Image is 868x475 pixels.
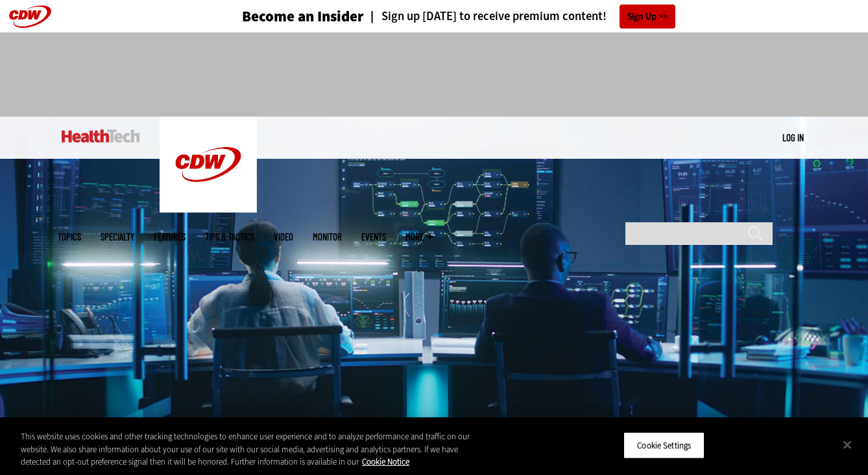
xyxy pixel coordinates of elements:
span: Topics [58,232,81,242]
a: Sign Up [620,5,675,29]
h3: Become an Insider [242,9,364,24]
a: Log in [782,132,804,143]
a: Video [274,232,293,242]
span: More [405,232,433,242]
img: Home [62,130,140,143]
a: Events [361,232,386,242]
img: Home [160,117,257,213]
a: More information about your privacy [362,456,409,467]
button: Close [833,430,862,459]
a: MonITor [313,232,342,242]
a: Become an Insider [193,9,364,24]
span: Specialty [101,232,134,242]
a: Features [154,232,186,242]
iframe: advertisement [198,45,670,104]
a: Sign up [DATE] to receive premium content! [364,10,607,23]
button: Cookie Settings [623,432,705,459]
div: User menu [782,131,804,145]
a: Tips & Tactics [205,232,254,242]
div: This website uses cookies and other tracking technologies to enhance user experience and to analy... [21,430,477,469]
a: CDW [160,202,257,216]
